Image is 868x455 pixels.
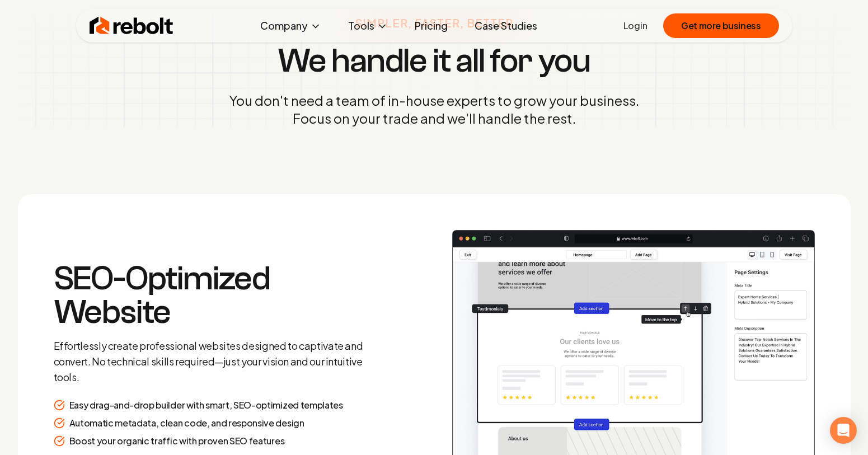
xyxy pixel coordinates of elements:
button: Tools [339,15,397,37]
p: Automatic metadata, clean code, and responsive design [69,416,304,430]
button: Company [251,15,330,37]
a: Pricing [406,15,457,37]
img: Rebolt Logo [90,15,173,37]
p: You don't need a team of in-house experts to grow your business. Focus on your trade and we'll ha... [229,91,639,127]
p: Boost your organic traffic with proven SEO features [69,434,285,448]
a: Case Studies [466,15,546,37]
a: Login [623,19,648,32]
h3: We handle it all for you [278,44,590,78]
button: Get more business [663,13,778,38]
p: Effortlessly create professional websites designed to captivate and convert. No technical skills ... [54,338,376,385]
h3: SEO-Optimized Website [54,262,376,329]
div: Open Intercom Messenger [830,417,857,444]
p: Easy drag-and-drop builder with smart, SEO-optimized templates [69,398,343,412]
